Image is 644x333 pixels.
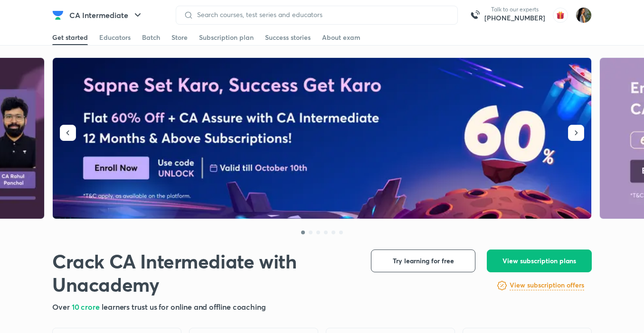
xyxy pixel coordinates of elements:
[52,33,88,42] div: Get started
[553,8,568,23] img: avatar
[199,33,254,42] div: Subscription plan
[99,33,131,42] div: Educators
[265,30,311,45] a: Success stories
[52,9,64,21] img: Company Logo
[510,280,584,291] a: View subscription offers
[102,302,266,312] span: learners trust us for online and offline coaching
[171,33,188,42] div: Store
[322,30,360,45] a: About exam
[142,30,160,45] a: Batch
[502,256,576,266] span: View subscription plans
[72,302,102,312] span: 10 crore
[52,302,72,312] span: Over
[510,280,584,290] h6: View subscription offers
[171,30,188,45] a: Store
[371,250,475,272] button: Try learning for free
[265,33,311,42] div: Success stories
[484,6,545,13] p: Talk to our experts
[465,6,484,25] img: call-us
[322,33,360,42] div: About exam
[64,6,149,25] button: CA Intermediate
[199,30,254,45] a: Subscription plan
[193,11,450,18] input: Search courses, test series and educators
[393,256,454,266] span: Try learning for free
[487,250,592,272] button: View subscription plans
[142,33,160,42] div: Batch
[576,7,592,23] img: Bhumika
[99,30,131,45] a: Educators
[52,30,88,45] a: Get started
[52,250,356,296] h1: Crack CA Intermediate with Unacademy
[484,13,545,23] a: [PHONE_NUMBER]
